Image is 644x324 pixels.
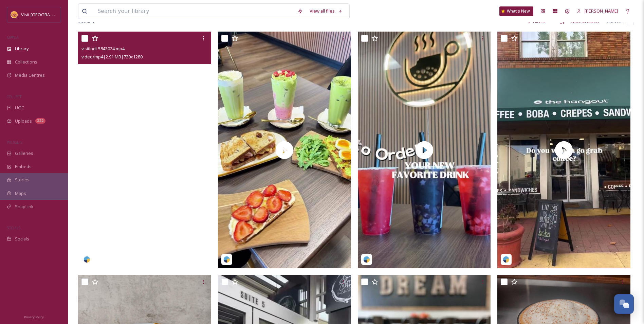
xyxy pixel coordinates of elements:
[15,118,32,124] span: Uploads
[24,312,44,321] a: Privacy Policy
[585,8,618,14] span: [PERSON_NAME]
[573,4,622,18] a: [PERSON_NAME]
[15,236,29,242] span: Socials
[499,6,533,16] a: What's New
[306,4,346,18] a: View all files
[7,35,19,40] span: MEDIA
[81,54,143,60] span: video/mp4 | 2.91 MB | 720 x 1280
[21,11,74,18] span: Visit [GEOGRAPHIC_DATA]
[81,46,125,52] span: visitlodi-5843024.mp4
[358,32,491,268] img: thumbnail
[497,32,630,268] img: thumbnail
[15,163,32,170] span: Embeds
[503,256,510,263] img: snapsea-logo.png
[35,118,45,124] div: 222
[11,11,18,18] img: Square%20Social%20Visit%20Lodi.png
[15,59,37,65] span: Collections
[15,105,24,111] span: UGC
[614,294,634,314] button: Open Chat
[218,32,351,268] img: thumbnail
[15,72,45,78] span: Media Centres
[15,177,30,183] span: Stories
[7,140,22,145] span: WIDGETS
[15,46,29,52] span: Library
[7,94,21,99] span: COLLECT
[84,256,90,263] img: snapsea-logo.png
[15,203,34,210] span: SnapLink
[24,315,44,319] span: Privacy Policy
[15,150,33,157] span: Galleries
[78,32,211,268] video: visitlodi-5843024.mp4
[15,190,26,197] span: Maps
[223,256,230,263] img: snapsea-logo.png
[94,4,294,19] input: Search your library
[7,225,20,230] span: SOCIALS
[363,256,370,263] img: snapsea-logo.png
